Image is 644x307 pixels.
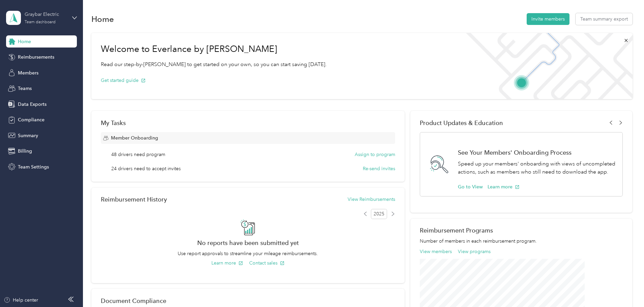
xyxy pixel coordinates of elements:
h1: Welcome to Everlance by [PERSON_NAME] [101,44,327,55]
span: Team Settings [18,163,49,171]
button: Get started guide [101,77,146,84]
p: Read our step-by-[PERSON_NAME] to get started on your own, so you can start saving [DATE]. [101,60,327,69]
span: Reimbursements [18,54,54,61]
span: 48 drivers need program [111,151,165,158]
h2: Reimbursement Programs [420,227,623,234]
button: View members [420,248,452,255]
h2: Reimbursement History [101,196,167,203]
span: 2025 [371,209,387,219]
p: Use report approvals to streamline your mileage reimbursements. [101,250,395,257]
p: Speed up your members' onboarding with views of uncompleted actions, such as members who still ne... [458,160,615,176]
h1: Home [91,16,114,23]
button: Go to View [458,183,483,190]
button: Re-send invites [363,165,395,172]
span: Product Updates & Education [420,119,503,126]
p: Number of members in each reimbursement program. [420,238,623,245]
h2: No reports have been submitted yet [101,239,395,246]
span: Member Onboarding [111,134,158,142]
span: Compliance [18,116,45,123]
button: Invite members [527,13,569,25]
button: View programs [458,248,491,255]
span: Teams [18,85,32,92]
button: Assign to program [355,151,395,158]
button: Learn more [211,259,243,267]
h2: Document Compliance [101,297,166,304]
h1: See Your Members' Onboarding Process [458,149,615,156]
button: Team summary export [576,13,633,25]
div: Team dashboard [25,20,56,24]
span: 24 drivers need to accept invites [111,165,181,172]
span: Home [18,38,31,45]
button: View Reimbursements [348,196,395,203]
button: Contact sales [249,259,285,267]
iframe: Everlance-gr Chat Button Frame [606,269,644,307]
img: Welcome to everlance [459,33,632,99]
div: Graybar Electric [25,11,67,18]
span: Billing [18,148,32,155]
div: My Tasks [101,119,395,126]
button: Learn more [488,183,520,190]
span: Data Exports [18,101,47,108]
span: Members [18,69,38,76]
span: Summary [18,132,38,139]
button: Help center [4,297,38,304]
